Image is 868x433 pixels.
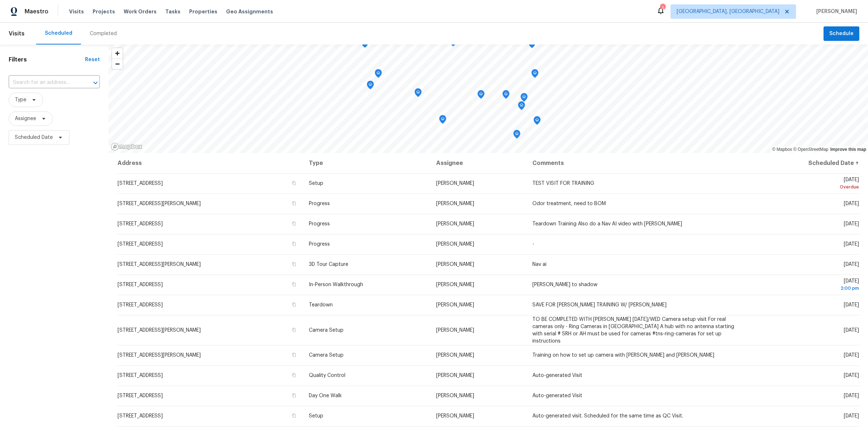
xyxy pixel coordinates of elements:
span: Teardown Training Also do a Nav AI video with [PERSON_NAME] [532,221,682,226]
span: [DATE] [844,221,859,226]
button: Copy Address [291,352,297,358]
span: [PERSON_NAME] [436,282,474,287]
div: Map marker [528,39,536,51]
button: Copy Address [291,281,297,288]
button: Copy Address [291,261,297,267]
button: Copy Address [291,412,297,419]
button: Open [90,78,101,88]
span: [PERSON_NAME] [436,221,474,226]
span: Properties [189,8,217,15]
span: Visits [9,26,25,42]
a: Mapbox [772,147,792,152]
span: [GEOGRAPHIC_DATA], [GEOGRAPHIC_DATA] [677,8,779,15]
a: OpenStreetMap [793,147,828,152]
button: Zoom out [112,59,123,69]
span: [DATE] [844,242,859,247]
div: 1 [660,4,665,12]
span: 3D Tour Capture [309,262,348,267]
span: [DATE] [844,413,859,419]
span: [STREET_ADDRESS] [118,302,163,307]
span: Setup [309,181,323,186]
span: Assignee [15,115,36,122]
button: Copy Address [291,372,297,378]
span: - [532,242,534,247]
span: [DATE] [844,328,859,333]
span: [DATE] [844,262,859,267]
span: [STREET_ADDRESS][PERSON_NAME] [118,328,201,333]
span: [DATE] [844,353,859,358]
span: [STREET_ADDRESS][PERSON_NAME] [118,201,201,206]
span: [PERSON_NAME] to shadow [532,282,597,287]
div: Map marker [367,81,374,92]
span: [STREET_ADDRESS][PERSON_NAME] [118,262,201,267]
div: Map marker [531,69,539,80]
div: Completed [90,30,117,37]
div: Map marker [533,116,541,127]
div: Reset [85,56,100,63]
span: Auto-generated visit. Scheduled for the same time as QC Visit. [532,413,683,419]
span: [STREET_ADDRESS] [118,242,163,247]
span: [DATE] [844,373,859,378]
span: Camera Setup [309,328,344,333]
span: [PERSON_NAME] [436,328,474,333]
div: Map marker [414,88,422,99]
input: Search for an address... [9,77,80,88]
span: [STREET_ADDRESS] [118,413,163,419]
span: Auto-generated Visit [532,393,582,398]
span: Auto-generated Visit [532,373,582,378]
span: Setup [309,413,323,419]
span: [PERSON_NAME] [436,393,474,398]
div: Map marker [520,93,528,104]
span: [PERSON_NAME] [436,181,474,186]
span: [DATE] [844,201,859,206]
span: [STREET_ADDRESS] [118,221,163,226]
button: Copy Address [291,327,297,333]
span: Camera Setup [309,353,344,358]
span: Scheduled Date [15,134,53,141]
span: [DATE] [755,177,859,191]
th: Assignee [430,153,527,173]
div: Map marker [513,130,520,141]
a: Improve this map [830,147,866,152]
span: Training on how to set up camera with [PERSON_NAME] and [PERSON_NAME] [532,353,714,358]
button: Copy Address [291,392,297,399]
div: Map marker [439,115,446,126]
div: Map marker [361,39,369,50]
button: Copy Address [291,220,297,227]
span: Geo Assignments [226,8,273,15]
span: [PERSON_NAME] [813,8,857,15]
span: Teardown [309,302,333,307]
button: Copy Address [291,180,297,186]
button: Schedule [824,26,859,41]
span: [DATE] [755,279,859,292]
span: [STREET_ADDRESS] [118,181,163,186]
span: [PERSON_NAME] [436,242,474,247]
span: Progress [309,242,330,247]
th: Comments [527,153,749,173]
span: [PERSON_NAME] [436,353,474,358]
span: SAVE FOR [PERSON_NAME] TRAINING W/ [PERSON_NAME] [532,302,667,307]
button: Copy Address [291,241,297,247]
span: Quality Control [309,373,345,378]
span: Day One Walk [309,393,342,398]
div: Map marker [502,90,510,101]
div: 2:00 pm [755,285,859,292]
th: Type [303,153,431,173]
th: Address [117,153,303,173]
span: [PERSON_NAME] [436,413,474,419]
th: Scheduled Date ↑ [749,153,859,173]
span: Odor treatment, need to BOM [532,201,606,206]
span: [STREET_ADDRESS][PERSON_NAME] [118,353,201,358]
span: Type [15,96,26,103]
span: TEST VISIT FOR TRAINING [532,181,594,186]
button: Zoom in [112,48,123,59]
span: [PERSON_NAME] [436,262,474,267]
span: Projects [93,8,115,15]
div: Map marker [518,101,525,113]
span: [DATE] [844,302,859,307]
span: [PERSON_NAME] [436,302,474,307]
span: Maestro [25,8,48,15]
span: Progress [309,221,330,226]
